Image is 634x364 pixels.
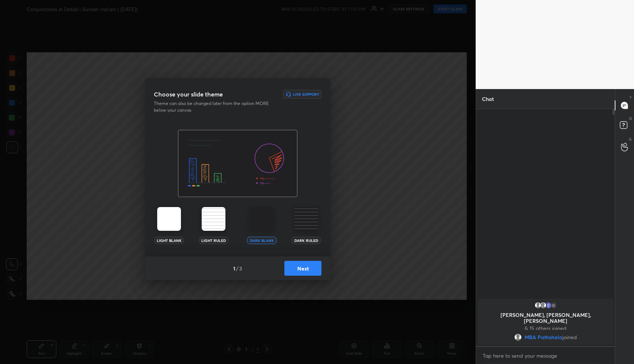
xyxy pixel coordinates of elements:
[549,302,557,309] div: 15
[539,302,547,309] img: default.png
[247,237,277,244] div: Dark Blank
[250,207,274,231] img: darkTheme.aa1caeba.svg
[291,237,321,244] div: Dark Ruled
[629,137,632,142] p: G
[199,237,228,244] div: Light Ruled
[157,207,181,231] img: lightTheme.5bb83c5b.svg
[233,265,235,272] h4: 1
[154,100,274,114] p: Theme can also be changed later from the option MORE below your canvas
[202,207,225,231] img: lightRuledTheme.002cd57a.svg
[178,130,297,197] img: darkThemeBanner.f801bae7.svg
[154,237,184,244] div: Light Blank
[239,265,242,272] h4: 3
[476,89,500,109] p: Chat
[476,297,615,346] div: grid
[544,302,552,309] img: thumbnail.jpg
[482,312,609,324] p: [PERSON_NAME], [PERSON_NAME], [PERSON_NAME]
[562,334,577,340] span: joined
[629,116,632,121] p: D
[525,334,562,340] span: MBA Pathshala
[284,261,321,276] button: Next
[293,92,319,96] h6: Live Support
[514,334,522,341] img: default.png
[630,95,632,101] p: T
[294,207,318,231] img: darkRuledTheme.359fb5fd.svg
[482,325,609,331] p: & 15 others joined
[236,265,238,272] h4: /
[154,90,223,99] h3: Choose your slide theme
[534,302,541,309] img: default.png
